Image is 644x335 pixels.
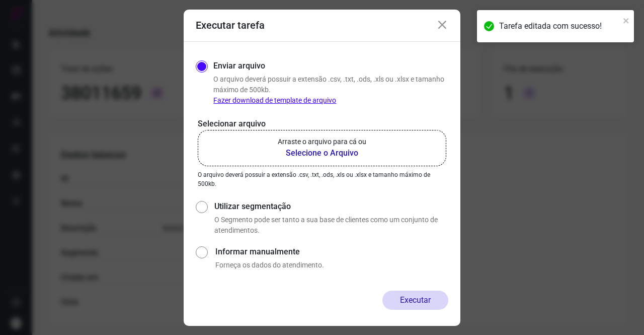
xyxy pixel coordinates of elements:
[213,96,336,104] a: Fazer download de template de arquivo
[623,14,630,26] button: close
[214,200,448,213] label: Utilizar segmentação
[278,137,366,147] p: Arraste o arquivo para cá ou
[215,260,448,271] p: Forneça os dados do atendimento.
[198,118,446,130] p: Selecionar arquivo
[213,74,448,106] p: O arquivo deverá possuir a extensão .csv, .txt, .ods, .xls ou .xlsx e tamanho máximo de 500kb.
[213,60,265,72] label: Enviar arquivo
[278,147,366,159] b: Selecione o Arquivo
[196,19,265,31] h3: Executar tarefa
[198,170,446,188] p: O arquivo deverá possuir a extensão .csv, .txt, .ods, .xls ou .xlsx e tamanho máximo de 500kb.
[499,20,620,32] div: Tarefa editada com sucesso!
[382,291,448,310] button: Executar
[214,215,448,236] p: O Segmento pode ser tanto a sua base de clientes como um conjunto de atendimentos.
[215,246,448,258] label: Informar manualmente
